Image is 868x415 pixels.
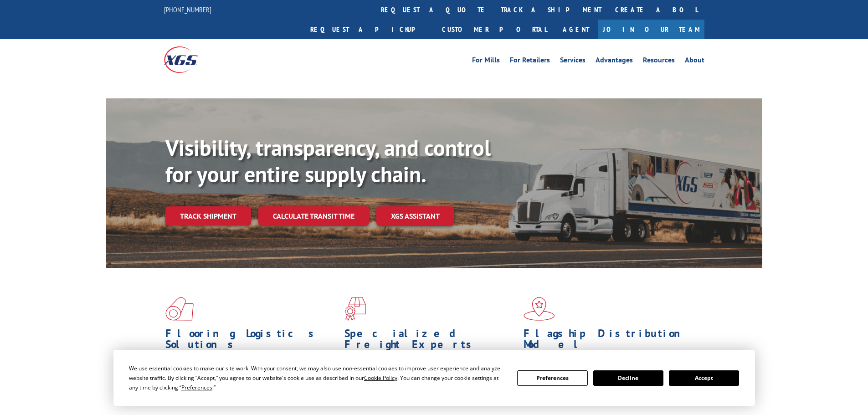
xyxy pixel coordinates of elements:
[510,56,550,67] a: For Retailers
[344,328,517,354] h1: Specialized Freight Experts
[164,5,211,14] a: [PHONE_NUMBER]
[376,206,454,226] a: XGS ASSISTANT
[524,328,696,354] h1: Flagship Distribution Model
[129,364,506,392] div: We use essential cookies to make our site work. With your consent, we may also use non-essential ...
[524,297,555,321] img: xgs-icon-flagship-distribution-model-red
[560,56,586,67] a: Services
[344,297,366,321] img: xgs-icon-focused-on-flooring-red
[364,374,397,382] span: Cookie Policy
[165,133,491,188] b: Visibility, transparency, and control for your entire supply chain.
[685,56,704,67] a: About
[593,370,663,386] button: Decline
[165,328,338,354] h1: Flooring Logistics Solutions
[554,20,598,39] a: Agent
[598,20,704,39] a: Join Our Team
[165,297,194,321] img: xgs-icon-total-supply-chain-intelligence-red
[517,370,587,386] button: Preferences
[472,56,500,67] a: For Mills
[181,384,212,391] span: Preferences
[643,56,675,67] a: Resources
[435,20,554,39] a: Customer Portal
[165,206,251,225] a: Track shipment
[113,350,755,406] div: Cookie Consent Prompt
[596,56,633,67] a: Advantages
[303,20,435,39] a: Request a pickup
[669,370,739,386] button: Accept
[258,206,369,226] a: Calculate transit time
